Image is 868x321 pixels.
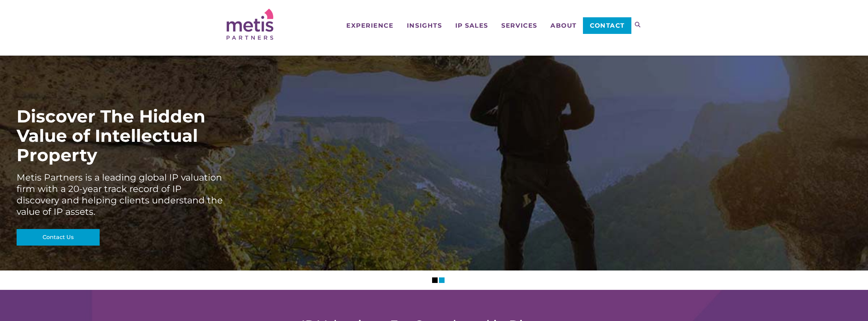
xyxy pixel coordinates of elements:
span: Services [501,22,537,29]
span: Insights [407,22,442,29]
li: Slider Page 1 [432,277,438,283]
div: Metis Partners is a leading global IP valuation firm with a 20-year track record of IP discovery ... [17,172,224,218]
img: Metis Partners [227,9,273,40]
span: About [550,22,577,29]
li: Slider Page 2 [439,277,445,283]
span: Experience [346,22,393,29]
a: Contact [583,17,631,34]
span: IP Sales [455,22,488,29]
span: Contact [590,22,625,29]
div: Discover The Hidden Value of Intellectual Property [17,107,224,165]
a: Contact Us [17,229,100,246]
